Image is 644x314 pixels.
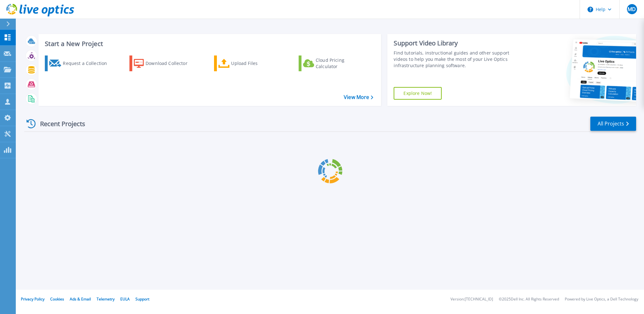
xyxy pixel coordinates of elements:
[394,87,442,100] a: Explore Now!
[97,296,115,302] a: Telemetry
[450,297,493,301] li: Version: [TECHNICAL_ID]
[231,57,282,70] div: Upload Files
[214,55,284,71] a: Upload Files
[120,296,130,302] a: EULA
[63,57,113,70] div: Request a Collection
[316,57,366,70] div: Cloud Pricing Calculator
[590,117,636,131] a: All Projects
[628,7,636,12] span: MD
[50,296,64,302] a: Cookies
[394,39,521,47] div: Support Video Library
[565,297,638,301] li: Powered by Live Optics, a Dell Technology
[394,50,521,69] div: Find tutorials, instructional guides and other support videos to help you make the most of your L...
[21,296,45,302] a: Privacy Policy
[45,55,115,71] a: Request a Collection
[499,297,559,301] li: © 2025 Dell Inc. All Rights Reserved
[135,296,149,302] a: Support
[45,40,373,47] h3: Start a New Project
[70,296,91,302] a: Ads & Email
[344,94,373,100] a: View More
[299,55,369,71] a: Cloud Pricing Calculator
[146,57,196,70] div: Download Collector
[24,116,94,131] div: Recent Projects
[129,55,200,71] a: Download Collector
